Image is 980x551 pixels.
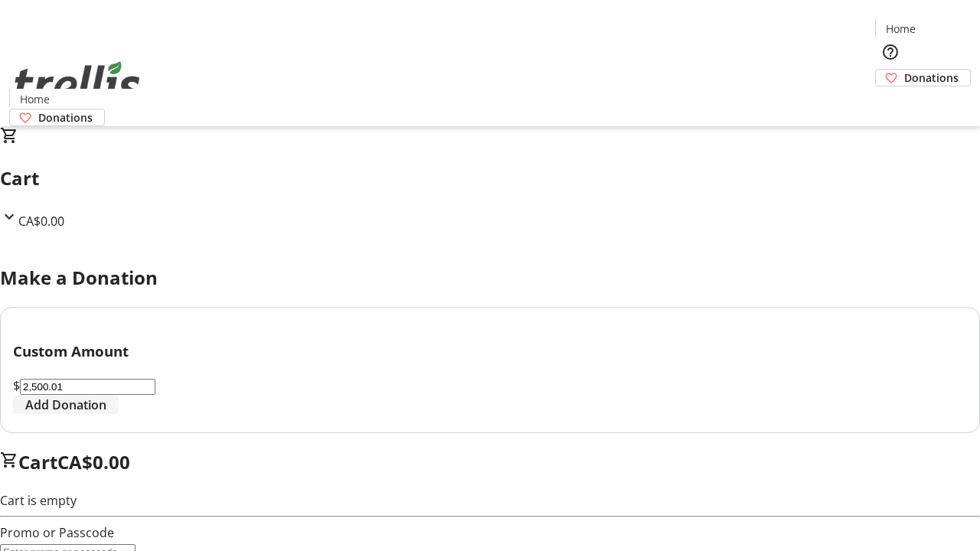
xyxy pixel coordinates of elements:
[18,213,64,230] span: CA$0.00
[20,379,155,395] input: Donation Amount
[875,37,906,67] button: Help
[9,109,105,126] a: Donations
[20,91,50,107] span: Home
[9,44,145,121] img: Orient E2E Organization qXEusMBIYX's Logo
[25,396,106,414] span: Add Donation
[38,109,93,126] span: Donations
[13,377,20,394] span: $
[886,21,916,37] span: Home
[904,70,959,86] span: Donations
[13,396,119,414] button: Add Donation
[875,69,971,86] a: Donations
[876,21,925,37] a: Home
[10,91,59,107] a: Home
[13,341,967,362] h3: Custom Amount
[57,449,130,474] span: CA$0.00
[875,86,906,117] button: Cart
